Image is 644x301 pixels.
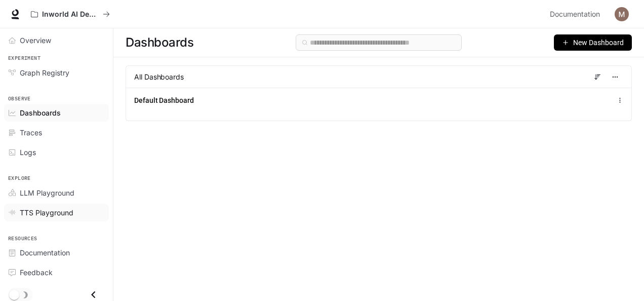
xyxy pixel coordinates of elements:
a: Documentation [546,4,608,24]
span: Overview [20,35,51,46]
p: Inworld AI Demos [42,10,99,19]
a: Default Dashboard [134,95,194,105]
button: User avatar [612,4,632,24]
button: New Dashboard [554,34,632,51]
img: User avatar [615,7,629,21]
span: Documentation [20,247,70,258]
a: Documentation [4,244,109,261]
a: Dashboards [4,104,109,122]
span: Dashboards [20,107,61,118]
span: Dark mode toggle [9,289,19,300]
span: Feedback [20,267,53,278]
span: LLM Playground [20,187,74,198]
span: Logs [20,147,36,158]
a: TTS Playground [4,204,109,221]
span: New Dashboard [573,37,624,48]
span: Dashboards [126,32,193,53]
a: Logs [4,143,109,161]
a: Traces [4,124,109,141]
span: All Dashboards [134,72,184,82]
a: Overview [4,31,109,49]
span: TTS Playground [20,207,73,218]
a: Feedback [4,264,109,281]
span: Traces [20,127,42,138]
a: LLM Playground [4,184,109,202]
button: All workspaces [26,4,114,24]
span: Graph Registry [20,67,69,78]
a: Graph Registry [4,64,109,82]
span: Documentation [550,8,600,21]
